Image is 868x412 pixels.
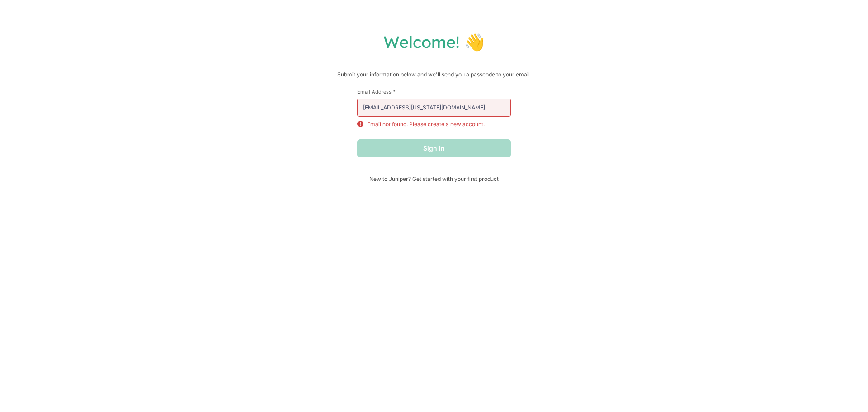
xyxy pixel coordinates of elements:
label: Email Address [357,88,511,95]
span: New to Juniper? Get started with your first product [357,175,511,182]
span: This field is required. [393,88,396,95]
input: email@example.com [357,99,511,117]
h1: Welcome! 👋 [9,32,859,52]
p: Submit your information below and we'll send you a passcode to your email. [9,70,859,79]
p: Email not found. Please create a new account. [367,120,485,128]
